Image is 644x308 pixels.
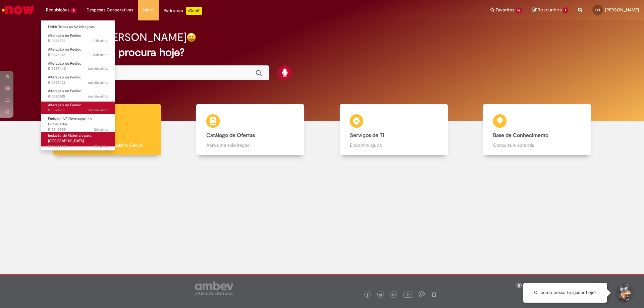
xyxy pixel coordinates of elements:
[350,142,438,148] p: Encontre ajuda
[94,127,108,132] time: 19/09/2025 09:41:39
[493,142,581,148] p: Consulte e aprenda
[41,32,115,45] a: Aberto R13576232 : Alteração de Pedido
[88,66,108,71] time: 29/09/2025 09:45:29
[614,283,634,303] button: Iniciar Conversa de Suporte
[379,293,382,297] img: logo_footer_twitter.png
[41,23,115,31] a: Exibir Todas as Solicitações
[366,293,369,297] img: logo_footer_facebook.png
[179,104,322,156] a: Catálogo de Ofertas Abra uma solicitação
[493,132,548,139] b: Base de Conhecimento
[41,87,115,100] a: Aberto R13575015 : Alteração de Pedido
[88,108,108,113] span: um dia atrás
[88,108,108,113] time: 29/09/2025 08:22:50
[48,52,108,58] span: R13576245
[48,127,108,132] span: R13549555
[41,115,115,130] a: Aberto R13549555 : Emissão NF Devolução ao Fornecedor
[48,103,82,108] span: Alteração de Pedido
[94,38,108,43] time: 29/09/2025 14:41:44
[48,66,108,71] span: R13575440
[41,132,115,146] a: Aberto R13546550 : Inclusão de Materiais para Estoques
[48,33,82,38] span: Alteração de Pedido
[88,80,108,85] time: 29/09/2025 09:43:08
[195,282,233,295] img: logo_footer_ambev_rotulo_gray.png
[431,291,437,297] img: logo_footer_naosei.png
[48,47,82,52] span: Alteração de Pedido
[41,20,115,151] ul: Requisições
[48,108,108,113] span: R13574902
[164,7,202,15] div: Padroniza
[532,7,568,13] a: Rascunhos
[93,52,108,57] span: 24h atrás
[48,75,82,80] span: Alteração de Pedido
[48,61,82,66] span: Alteração de Pedido
[419,291,425,297] img: logo_footer_workplace.png
[41,102,115,114] a: Aberto R13574902 : Alteração de Pedido
[48,94,108,99] span: R13575015
[392,293,396,297] img: logo_footer_linkedin.png
[595,8,600,12] span: GD
[466,104,609,156] a: Base de Conhecimento Consulte e aprenda
[48,80,108,85] span: R13575421
[48,38,108,44] span: R13576232
[206,142,294,148] p: Abra uma solicitação
[48,133,92,143] span: Inclusão de Materiais para [GEOGRAPHIC_DATA]
[94,127,108,132] span: 12d atrás
[41,46,115,58] a: Aberto R13576245 : Alteração de Pedido
[516,8,522,13] span: 16
[93,52,108,57] time: 29/09/2025 11:36:52
[58,32,186,43] h2: Bom dia, [PERSON_NAME]
[48,116,92,127] span: Emissão NF Devolução ao Fornecedor
[71,8,76,13] span: 8
[322,104,466,156] a: Serviços de TI Encontre ajuda
[94,38,108,43] span: 21h atrás
[186,7,202,15] p: +GenAi
[88,66,108,71] span: um dia atrás
[523,283,607,303] div: Oi, como posso te ajudar hoje?
[404,290,412,299] img: logo_footer_youtube.png
[48,144,108,149] span: R13546550
[496,7,514,13] span: Favoritos
[58,47,586,58] h2: O que você procura hoje?
[46,7,69,13] span: Requisições
[87,7,133,13] span: Despesas Corporativas
[538,7,562,13] span: Rascunhos
[186,33,196,42] img: happy-face.png
[88,94,108,99] time: 29/09/2025 08:44:32
[94,144,108,149] time: 18/09/2025 11:10:45
[94,144,108,149] span: 13d atrás
[563,7,568,13] span: 1
[41,60,115,72] a: Aberto R13575440 : Alteração de Pedido
[35,104,179,156] a: Tirar dúvidas Tirar dúvidas com Lupi Assist e Gen Ai
[88,80,108,85] span: um dia atrás
[1,3,35,17] img: ServiceNow
[41,74,115,86] a: Aberto R13575421 : Alteração de Pedido
[350,132,384,139] b: Serviços de TI
[206,132,255,139] b: Catálogo de Ofertas
[143,7,154,13] span: More
[605,7,639,13] span: [PERSON_NAME]
[88,94,108,99] span: um dia atrás
[48,88,82,94] span: Alteração de Pedido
